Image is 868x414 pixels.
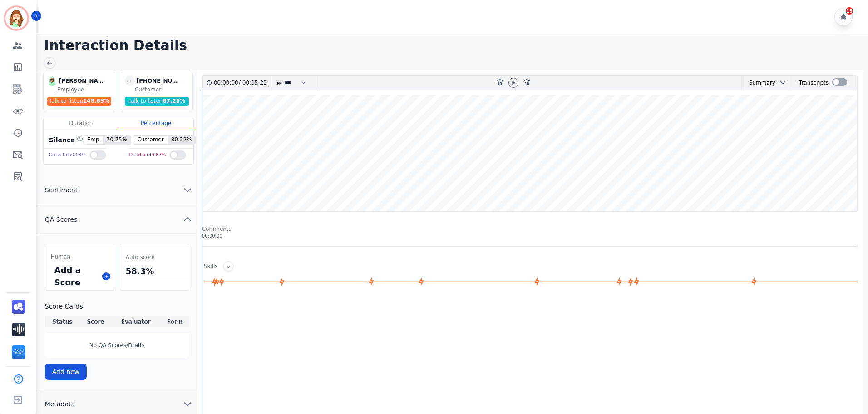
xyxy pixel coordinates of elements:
[202,233,858,239] div: 00:00:00
[45,302,189,311] h3: Score Cards
[47,97,112,106] div: Talk to listen
[38,215,85,224] span: QA Scores
[204,263,218,271] div: Skills
[133,136,167,144] span: Customer
[49,149,86,162] div: Cross talk 0.08 %
[241,76,266,90] div: 00:05:25
[84,136,103,144] span: Emp
[38,399,82,409] span: Metadata
[137,76,182,86] div: [PHONE_NUMBER]
[44,118,118,128] div: Duration
[44,37,868,54] h1: Interaction Details
[80,316,111,327] th: Score
[125,97,189,106] div: Talk to listen
[83,98,109,104] span: 148.63 %
[775,79,786,86] button: chevron down
[202,225,858,233] div: Comments
[125,76,135,86] span: -
[182,185,193,195] svg: chevron down
[124,263,185,279] div: 58.3%
[111,316,161,327] th: Evaluator
[742,76,775,90] div: Summary
[45,333,189,358] div: No QA Scores/Drafts
[5,7,27,29] img: Bordered avatar
[103,136,131,144] span: 70.75 %
[124,251,185,263] div: Auto score
[779,79,786,86] svg: chevron down
[38,175,197,205] button: Sentiment chevron down
[45,316,80,327] th: Status
[53,262,99,290] div: Add a Score
[182,399,193,409] svg: chevron down
[129,149,166,162] div: Dead air 49.67 %
[846,7,853,15] div: 15
[135,86,191,93] div: Customer
[45,364,87,380] button: Add new
[59,76,104,86] div: [PERSON_NAME]
[163,98,185,104] span: 67.28 %
[38,205,197,234] button: QA Scores chevron up
[51,253,70,260] span: Human
[182,214,193,225] svg: chevron up
[214,76,269,90] div: /
[118,118,193,128] div: Percentage
[161,316,189,327] th: Form
[799,76,829,90] div: Transcripts
[47,135,83,145] div: Silence
[38,185,85,195] span: Sentiment
[214,76,239,90] div: 00:00:00
[57,86,113,93] div: Employee
[168,136,196,144] span: 80.32 %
